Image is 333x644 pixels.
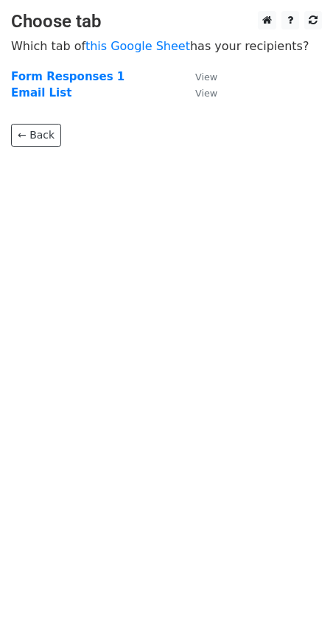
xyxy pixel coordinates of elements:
a: Form Responses 1 [11,70,125,83]
a: View [180,86,217,99]
small: View [195,88,217,99]
p: Which tab of has your recipients? [11,38,322,54]
a: View [180,70,217,83]
small: View [195,71,217,83]
a: this Google Sheet [85,39,190,53]
a: ← Back [11,124,61,147]
h3: Choose tab [11,11,322,32]
a: Email List [11,86,71,99]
